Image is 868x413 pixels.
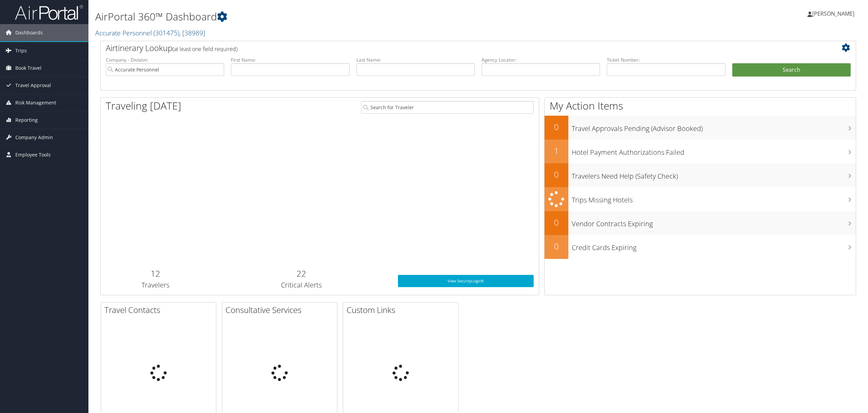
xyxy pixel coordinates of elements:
[15,112,38,129] span: Reporting
[15,77,51,94] span: Travel Approval
[545,121,568,133] h2: 0
[15,24,43,41] span: Dashboards
[545,169,568,180] h2: 0
[732,63,851,77] button: Search
[545,217,568,228] h2: 0
[482,56,600,63] label: Agency Locator:
[172,45,237,53] span: (at least one field required)
[545,116,856,139] a: 0Travel Approvals Pending (Advisor Booked)
[95,28,205,37] a: Accurate Personnel
[95,10,606,24] h1: AirPortal 360™ Dashboard
[812,10,854,17] span: [PERSON_NAME]
[572,239,856,252] h3: Credit Cards Expiring
[545,235,856,259] a: 0Credit Cards Expiring
[15,94,56,111] span: Risk Management
[572,216,856,229] h3: Vendor Contracts Expiring
[106,42,788,54] h2: Airtinerary Lookup
[215,268,388,279] h2: 22
[572,120,856,133] h3: Travel Approvals Pending (Advisor Booked)
[106,280,205,290] h3: Travelers
[545,163,856,187] a: 0Travelers Need Help (Safety Check)
[226,304,337,316] h2: Consultative Services
[545,241,568,252] h2: 0
[607,56,725,63] label: Ticket Number:
[356,56,475,63] label: Last Name:
[179,28,205,37] span: , [ 38989 ]
[572,144,856,157] h3: Hotel Payment Authorizations Failed
[545,211,856,235] a: 0Vendor Contracts Expiring
[106,268,205,279] h2: 12
[15,60,41,77] span: Book Travel
[15,4,83,20] img: airportal-logo.png
[15,146,51,163] span: Employee Tools
[545,99,856,113] h1: My Action Items
[153,28,179,37] span: ( 301475 )
[104,304,216,316] h2: Travel Contacts
[545,187,856,211] a: Trips Missing Hotels
[398,275,534,287] a: View SecurityLogic®
[15,129,53,146] span: Company Admin
[572,168,856,181] h3: Travelers Need Help (Safety Check)
[807,3,861,24] a: [PERSON_NAME]
[361,101,534,114] input: Search for Traveler
[347,304,458,316] h2: Custom Links
[106,56,224,63] label: Company - Division:
[572,192,856,205] h3: Trips Missing Hotels
[231,56,349,63] label: First Name:
[545,139,856,163] a: 1Hotel Payment Authorizations Failed
[106,99,181,113] h1: Traveling [DATE]
[545,145,568,156] h2: 1
[215,280,388,290] h3: Critical Alerts
[15,42,27,59] span: Trips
